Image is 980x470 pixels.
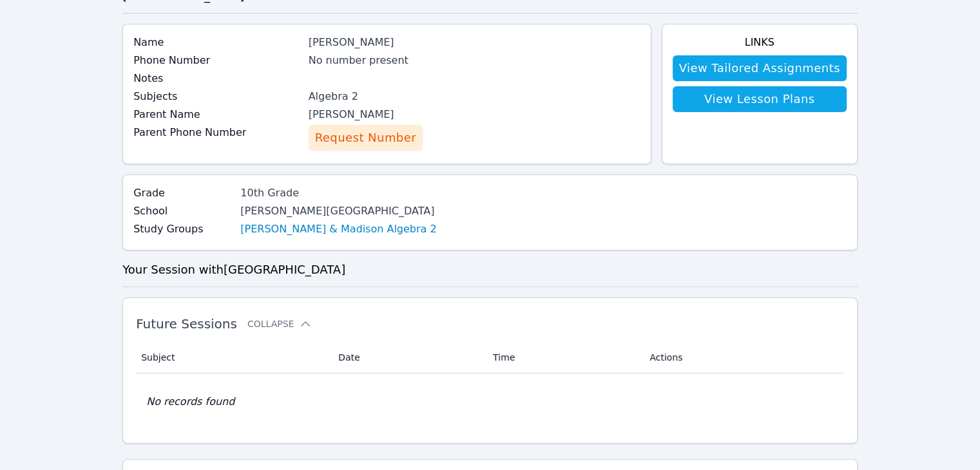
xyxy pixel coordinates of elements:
label: Subjects [133,89,300,104]
a: [PERSON_NAME] & Madison Algebra 2 [240,221,436,237]
label: Study Groups [133,221,233,237]
button: Request Number [309,125,423,151]
label: Grade [133,185,233,201]
span: Future Sessions [136,316,237,332]
th: Subject [136,342,331,373]
a: View Tailored Assignments [673,55,847,81]
label: Parent Name [133,107,300,122]
label: Notes [133,71,300,86]
label: Parent Phone Number [133,125,300,140]
th: Actions [642,342,844,373]
div: [PERSON_NAME] [309,35,640,50]
div: [PERSON_NAME][GEOGRAPHIC_DATA] [240,203,436,219]
div: No number present [309,53,640,68]
label: School [133,203,233,219]
div: [PERSON_NAME] [309,107,640,122]
button: Collapse [247,317,312,330]
label: Name [133,35,300,50]
th: Time [485,342,642,373]
div: Algebra 2 [309,89,640,104]
span: Request Number [315,129,416,147]
th: Date [331,342,485,373]
h3: Your Session with [GEOGRAPHIC_DATA] [122,261,858,279]
div: 10th Grade [240,185,436,201]
td: No records found [136,373,844,430]
a: View Lesson Plans [673,86,847,112]
h4: Links [673,35,847,50]
label: Phone Number [133,53,300,68]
